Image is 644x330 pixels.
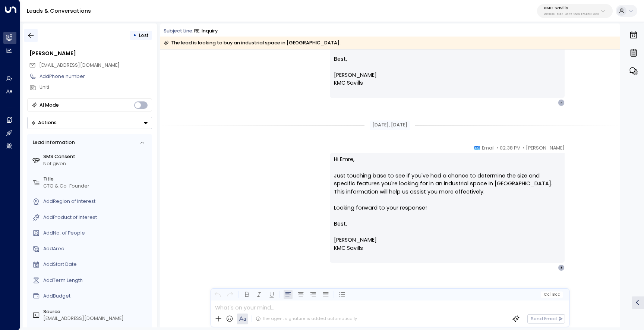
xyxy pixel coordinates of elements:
[213,290,222,299] button: Undo
[43,160,149,167] div: Not given
[139,32,148,38] span: Lost
[43,245,149,252] div: AddArea
[27,117,152,129] div: Button group with a nested menu
[43,277,149,284] div: AddTerm Length
[39,62,120,68] span: [EMAIL_ADDRESS][DOMAIN_NAME]
[29,50,152,58] div: [PERSON_NAME]
[40,84,152,91] div: Uniti
[164,39,341,47] div: The lead is looking to buy an industrial space in [GEOGRAPHIC_DATA].
[43,230,149,237] div: AddNo. of People
[550,292,552,297] span: |
[133,29,136,41] div: •
[43,214,149,221] div: AddProduct of Interest
[164,28,193,34] span: Subject Line:
[558,264,565,271] div: E
[523,144,524,152] span: •
[256,316,357,322] div: The agent signature is added automatically
[334,155,561,260] p: Hi Emre, Just touching base to see if you've had a chance to determine the size and specific feat...
[482,144,495,152] span: Email
[31,120,57,126] div: Actions
[558,99,565,106] div: E
[43,176,149,183] label: Title
[225,290,235,299] button: Redo
[526,144,565,152] span: [PERSON_NAME]
[39,62,120,69] span: emre@getuniti.com
[496,144,498,152] span: •
[537,4,613,18] button: KMC Savills29d18009-f04e-46e5-95aa-f7b470917cc8
[43,153,149,160] label: SMS Consent
[370,120,410,130] div: [DATE], [DATE]
[541,291,563,298] button: Cc|Bcc
[544,13,599,16] p: 29d18009-f04e-46e5-95aa-f7b470917cc8
[544,6,599,10] p: KMC Savills
[568,144,581,158] img: 78_headshot.jpg
[43,183,149,190] div: CTO & Co-Founder
[194,28,218,35] div: RE: Inquiry
[43,315,149,322] div: [EMAIL_ADDRESS][DOMAIN_NAME]
[543,292,560,297] span: Cc Bcc
[43,308,149,315] label: Source
[27,7,91,15] a: Leads & Conversations
[500,144,521,152] span: 02:38 PM
[30,139,75,146] div: Lead Information
[40,73,152,80] div: AddPhone number
[43,198,149,205] div: AddRegion of Interest
[43,261,149,268] div: AddStart Date
[40,101,59,109] div: AI Mode
[43,293,149,300] div: AddBudget
[27,117,152,129] button: Actions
